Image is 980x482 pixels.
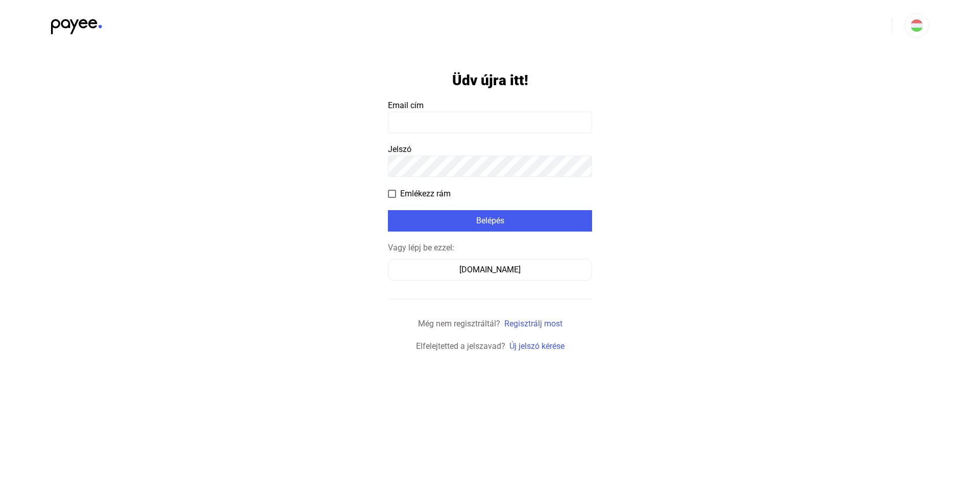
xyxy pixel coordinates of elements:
span: Emlékezz rám [400,188,451,200]
span: Email cím [388,100,424,110]
span: Jelszó [388,144,411,154]
a: Új jelszó kérése [509,341,565,351]
h1: Üdv újra itt! [452,71,528,89]
button: [DOMAIN_NAME] [388,259,592,281]
span: Még nem regisztráltál? [418,319,500,328]
div: [DOMAIN_NAME] [391,264,589,276]
button: HU [904,13,929,38]
div: Vagy lépj be ezzel: [388,242,592,254]
button: Belépés [388,210,592,232]
div: Belépés [391,215,589,227]
img: black-payee-blue-dot.svg [51,13,102,34]
img: HU [911,19,923,32]
span: Elfelejtetted a jelszavad? [416,341,505,351]
a: Regisztrálj most [504,319,562,328]
a: [DOMAIN_NAME] [388,265,592,274]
